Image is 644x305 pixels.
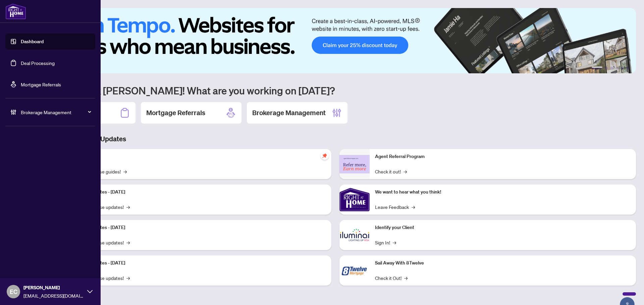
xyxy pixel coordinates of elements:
button: 1 [592,67,602,69]
h2: Brokerage Management [252,108,326,118]
span: Brokerage Management [21,108,91,116]
button: 3 [610,67,613,69]
img: Sail Away With 8Twelve [339,255,370,286]
a: Check it out!→ [375,168,407,175]
span: EC [10,287,17,296]
button: 2 [605,67,608,69]
img: We want to hear what you think! [339,184,370,215]
p: Identify your Client [375,224,631,231]
p: We want to hear what you think! [375,188,631,196]
p: Self-Help [70,153,326,160]
img: Slide 0 [35,8,636,73]
img: Agent Referral Program [339,155,370,173]
span: → [404,168,407,175]
a: Dashboard [21,39,44,45]
img: Identify your Client [339,220,370,250]
a: Sign In!→ [375,239,396,246]
p: Platform Updates - [DATE] [70,188,326,196]
span: → [126,239,130,246]
span: → [123,168,127,175]
a: Check it Out!→ [375,274,408,282]
p: Agent Referral Program [375,153,631,160]
h1: Welcome back [PERSON_NAME]! What are you working on [DATE]? [35,84,636,97]
button: 6 [627,67,629,69]
span: [EMAIL_ADDRESS][DOMAIN_NAME] [23,292,84,299]
span: pushpin [321,152,329,160]
a: Mortgage Referrals [21,81,61,87]
p: Platform Updates - [DATE] [70,259,326,267]
h2: Mortgage Referrals [146,108,205,118]
a: Deal Processing [21,60,55,66]
p: Sail Away With 8Twelve [375,259,631,267]
span: → [126,274,130,282]
span: → [126,203,130,211]
span: [PERSON_NAME] [23,284,84,291]
span: → [412,203,415,211]
button: 5 [621,67,624,69]
span: → [404,274,408,282]
button: 4 [616,67,619,69]
span: → [393,239,396,246]
p: Platform Updates - [DATE] [70,224,326,231]
h3: Brokerage & Industry Updates [35,134,636,144]
img: logo [5,3,26,19]
a: Leave Feedback→ [375,203,415,211]
button: Open asap [617,282,637,302]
